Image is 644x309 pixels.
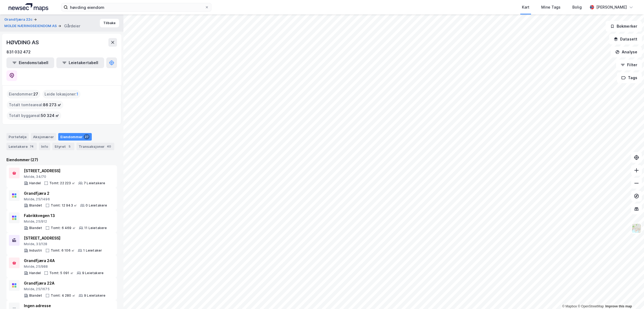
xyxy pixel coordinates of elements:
[24,235,102,241] div: [STREET_ADDRESS]
[29,226,42,230] div: Blandet
[24,257,104,264] div: Grandfjæra 24A
[86,203,107,208] div: 0 Leietakere
[6,157,117,163] div: Eiendommer (27)
[41,112,59,119] span: 50 324 ㎡
[572,4,582,10] div: Bolig
[4,23,58,29] button: MOLDE NÆRINGSEIENDOM AS
[24,175,105,179] div: Molde, 34/70
[49,271,74,275] div: Tomt: 5 091 ㎡
[51,226,76,230] div: Tomt: 6 469 ㎡
[29,248,42,253] div: Industri
[6,143,37,150] div: Leietakere
[84,293,105,298] div: 9 Leietakere
[24,212,107,219] div: Fabrikkvegen 13
[7,111,61,120] div: Totalt byggareal :
[43,102,61,108] span: 86 273 ㎡
[4,17,34,22] button: Grandfjæra 22c
[617,283,644,309] iframe: Chat Widget
[631,223,642,233] img: Z
[84,181,105,185] div: 7 Leietakere
[7,90,40,98] div: Eiendommer :
[29,203,42,208] div: Blandet
[33,91,38,97] span: 27
[83,248,102,253] div: 1 Leietaker
[51,293,75,298] div: Tomt: 4 280 ㎡
[24,280,105,286] div: Grandfjæra 22A
[617,72,642,83] button: Tags
[24,197,107,201] div: Molde, 25/1496
[609,34,642,45] button: Datasett
[51,248,75,253] div: Tomt: 6 106 ㎡
[84,226,107,230] div: 11 Leietakere
[24,219,107,224] div: Molde, 25/912
[24,287,105,291] div: Molde, 25/1675
[6,49,31,55] div: 831 032 472
[82,271,104,275] div: 9 Leietakere
[611,47,642,57] button: Analyse
[29,181,41,185] div: Handel
[56,57,104,68] button: Leietakertabell
[7,101,63,109] div: Totalt tomteareal :
[29,293,42,298] div: Blandet
[522,4,529,10] div: Kart
[24,242,102,246] div: Molde, 33/128
[606,21,642,32] button: Bokmerker
[29,271,41,275] div: Handel
[24,168,105,174] div: [STREET_ADDRESS]
[31,133,56,141] div: Aksjonærer
[605,304,632,308] a: Improve this map
[76,143,114,150] div: Transaksjoner
[106,144,112,149] div: 40
[6,38,40,47] div: HØVDING AS
[6,133,29,141] div: Portefølje
[24,190,107,197] div: Grandfjæra 2
[68,3,205,11] input: Søk på adresse, matrikkel, gårdeiere, leietakere eller personer
[24,264,104,269] div: Molde, 25/988
[84,134,90,139] div: 27
[24,303,103,309] div: Ingen adresse
[562,304,577,308] a: Mapbox
[64,23,80,29] div: Gårdeier
[541,4,561,10] div: Mine Tags
[39,143,50,150] div: Info
[6,57,54,68] button: Eiendomstabell
[58,133,92,141] div: Eiendommer
[9,3,48,11] img: logo.a4113a55bc3d86da70a041830d287a7e.svg
[596,4,627,10] div: [PERSON_NAME]
[52,143,74,150] div: Styret
[76,91,78,97] span: 1
[29,144,35,149] div: 74
[42,90,80,98] div: Leide lokasjoner :
[49,181,75,185] div: Tomt: 22 223 ㎡
[51,203,77,208] div: Tomt: 12 943 ㎡
[578,304,604,308] a: OpenStreetMap
[100,19,119,27] button: Tilbake
[616,60,642,70] button: Filter
[67,144,72,149] div: 5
